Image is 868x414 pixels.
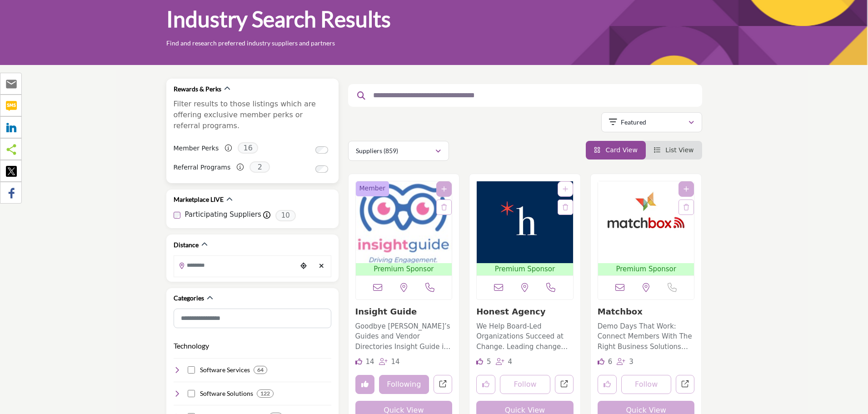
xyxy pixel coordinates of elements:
p: Demo Days That Work: Connect Members With The Right Business Solutions Matchbox produces category... [598,321,695,352]
a: Open Listing in new tab [598,181,694,275]
button: Like listing [598,375,617,394]
label: Referral Programs [174,160,231,175]
p: We Help Board-Led Organizations Succeed at Change. Leading change that sticks is challenging - ev... [476,321,574,352]
button: Suppliers (859) [348,141,449,161]
button: Follow [621,375,672,394]
li: List View [646,141,702,160]
h2: Distance [174,240,199,249]
h1: Industry Search Results [166,5,391,33]
button: Technology [174,340,209,351]
h2: Rewards & Perks [174,85,221,94]
input: Participating Suppliers checkbox [174,212,180,219]
input: Switch to Member Perks [315,146,328,154]
a: Matchbox [598,307,643,316]
h2: Marketplace LIVE [174,195,224,204]
span: 16 [238,142,258,154]
button: Featured [601,112,702,132]
input: Search Location [174,256,297,274]
a: Open Listing in new tab [477,181,573,275]
h3: Matchbox [598,307,695,317]
div: Clear search location [315,256,329,276]
a: Open insight-guide in new tab [434,375,452,394]
span: 5 [487,358,491,366]
span: 10 [275,210,296,221]
a: We Help Board-Led Organizations Succeed at Change. Leading change that sticks is challenging - ev... [476,319,574,352]
a: Add To List [563,185,568,193]
b: 122 [260,390,270,397]
span: Premium Sponsor [479,264,571,274]
span: 6 [608,358,613,366]
i: Likes [476,358,483,365]
span: 14 [391,358,400,366]
span: List View [665,146,693,154]
a: View Card [594,146,638,154]
h4: Software Solutions: Software solutions and applications [200,389,253,398]
div: Followers [379,357,400,367]
li: Card View [586,141,646,160]
b: 64 [257,367,264,373]
p: Suppliers (859) [356,146,398,155]
h4: Software Services: Software development and support services [200,365,250,374]
a: Add To List [683,185,689,193]
div: Followers [617,357,634,367]
a: Goodbye [PERSON_NAME]’s Guides and Vendor Directories Insight Guide is a business marketplace pla... [355,319,453,352]
button: Unlike company [355,375,374,394]
label: Participating Suppliers [185,209,261,220]
h3: Insight Guide [355,307,453,317]
input: Select Software Solutions checkbox [188,390,195,397]
label: Member Perks [174,140,219,156]
input: Select Software Services checkbox [188,366,195,374]
h3: Honest Agency [476,307,574,317]
p: Goodbye [PERSON_NAME]’s Guides and Vendor Directories Insight Guide is a business marketplace pla... [355,321,453,352]
div: 64 Results For Software Services [254,366,267,374]
a: Add To List [441,185,447,193]
div: Followers [496,357,513,367]
span: Premium Sponsor [358,264,450,274]
h2: Categories [174,294,204,303]
input: Switch to Referral Programs [315,165,328,173]
span: Premium Sponsor [600,264,693,274]
a: Honest Agency [476,307,545,316]
div: 122 Results For Software Solutions [257,389,274,398]
a: View List [654,146,694,154]
button: Following [379,375,429,394]
button: Follow [500,375,550,394]
p: Filter results to those listings which are offering exclusive member perks or referral programs. [174,99,331,131]
span: 4 [508,358,513,366]
img: Honest Agency [477,181,573,263]
i: Likes [355,358,362,365]
a: Insight Guide [355,307,417,316]
i: Likes [598,358,604,365]
button: Like listing [476,375,495,394]
p: Find and research preferred industry suppliers and partners [166,39,335,48]
img: Matchbox [598,181,694,263]
p: Featured [621,118,646,127]
a: Open honest-agency in new tab [555,375,574,394]
a: Open Listing in new tab [356,181,452,275]
span: Member [359,184,386,193]
a: Demo Days That Work: Connect Members With The Right Business Solutions Matchbox produces category... [598,319,695,352]
span: 3 [629,358,634,366]
span: 2 [249,161,270,173]
a: Open matchbox in new tab [676,375,694,394]
img: Insight Guide [356,181,452,263]
div: Choose your current location [297,256,310,276]
input: Search Category [174,309,331,328]
span: Card View [605,146,637,154]
span: 14 [365,358,374,366]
